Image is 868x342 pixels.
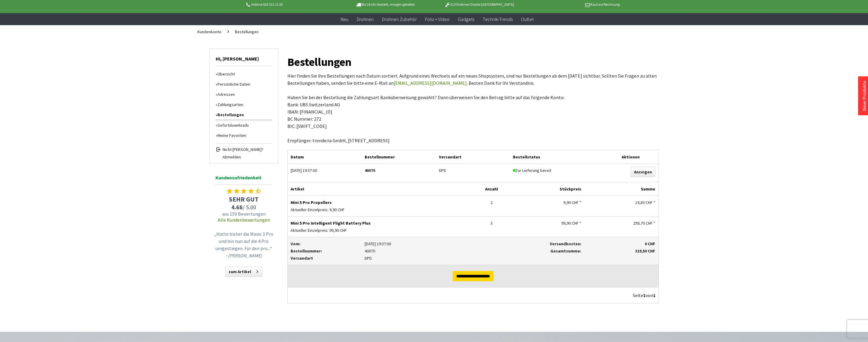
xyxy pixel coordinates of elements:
span: Abmelden [223,154,272,160]
span: 9,90 CHF [329,207,345,212]
a: Kundenkonto [194,25,224,38]
div: 9,90 CHF * [513,199,581,206]
div: 3 [476,220,507,227]
p: Vom: [291,240,359,247]
div: Zur Lieferung bereit [513,167,600,174]
a: Gadgets [454,13,478,25]
a: Drohnen Zubehör [378,13,421,25]
div: 99,90 CHF * [513,220,581,227]
p: Hotline 032 511 11 03 [245,1,339,8]
span: 1 [653,292,656,298]
span: Drohnen Zubehör [382,16,417,22]
a: Zahlungsarten [216,99,272,110]
p: Bestellnummer: [291,247,359,255]
span: aus 159 Bewertungen [212,211,275,217]
p: 0 CHF [587,240,656,247]
p: 319,50 CHF [587,247,656,255]
div: 40070 [365,167,433,174]
div: DPD [439,167,507,174]
p: „Hatte bisher die Mavic 3 Pro und bin nun auf die 4 Pro umgestiegen. Für den pro...“ – [214,230,274,259]
p: 40070 [365,247,507,255]
a: Persönliche Daten [216,79,272,89]
span: / 5.00 [212,203,275,211]
span: [PERSON_NAME]? [233,147,263,152]
div: Aktionen [603,150,659,164]
span: 1 [643,292,646,298]
a: Bestellungen [216,110,272,120]
p: Bis 16 Uhr bestellt, morgen geliefert. [339,1,432,8]
div: Datum [288,150,362,164]
span: Kundenzufriedenheit [215,174,272,185]
div: Stückpreis [510,182,584,196]
a: Meine Favoriten [216,130,272,140]
span: Foto + Video [425,16,449,22]
a: Neue Produkte [861,81,867,111]
span: Neu [341,16,348,22]
p: Gesamtsumme: [513,247,581,255]
div: 19,80 CHF * [587,199,656,206]
span: 99,90 CHF [329,228,347,233]
span: Aktueller Einzelpreis: [291,207,328,212]
span: Drohnen [357,16,374,22]
div: Bestellnummer [362,150,436,164]
span: Bestellungen [235,29,259,34]
div: Anzahl [473,182,510,196]
span: Kundenkonto [197,29,221,34]
a: Neu [336,13,353,25]
a: Drohnen [353,13,378,25]
p: Versandkosten: [513,240,581,247]
p: Mini 5 Pro Propellers [291,199,470,206]
p: Versandart [291,255,359,262]
a: Sofortdownloads [216,120,272,130]
p: Hier finden Sie ihre Bestellungen nach Datum sortiert. Aufgrund eines Wechsels auf ein neues Shop... [287,72,659,144]
span: Nicht [223,147,232,152]
p: Kauf auf Rechnung [526,1,620,8]
span: SEHR GUT [212,195,275,203]
div: Seite von [633,290,656,300]
a: Outlet [517,13,538,25]
p: DJI Drohnen Dealer [GEOGRAPHIC_DATA] [432,1,526,8]
a: [EMAIL_ADDRESS][DOMAIN_NAME] [394,80,467,86]
div: Summe [584,182,659,196]
span: Gadgets [458,16,474,22]
span: Outlet [521,16,534,22]
span: Technik-Trends [483,16,513,22]
a: Bestellungen [232,25,262,38]
a: Foto + Video [421,13,454,25]
p: [DATE] 19:37:00 [365,240,507,247]
a: Übersicht [216,69,272,79]
div: Versandart [436,150,510,164]
a: Alle Kundenbewertungen [218,217,270,223]
p: DPD [365,255,507,262]
em: [PERSON_NAME] [228,252,262,258]
div: [DATE] 19:37:00 [291,167,359,174]
a: Anzeigen [631,167,655,177]
h1: Bestellungen [287,52,659,72]
a: Adressen [216,89,272,99]
span: 4.68 [231,203,243,211]
a: zum Artikel [225,267,262,277]
a: Technik-Trends [478,13,517,25]
p: Mini 5 Pro Intelligent Flight Battery Plus [291,220,470,227]
div: Bestellstatus [510,150,603,164]
a: Nicht [PERSON_NAME]? Abmelden [216,143,272,160]
div: 299,70 CHF * [587,220,656,227]
div: 2 [476,199,507,206]
span: Aktueller Einzelpreis: [291,228,328,233]
span: Hi, [PERSON_NAME] [216,49,272,66]
div: Artikel [288,182,473,196]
